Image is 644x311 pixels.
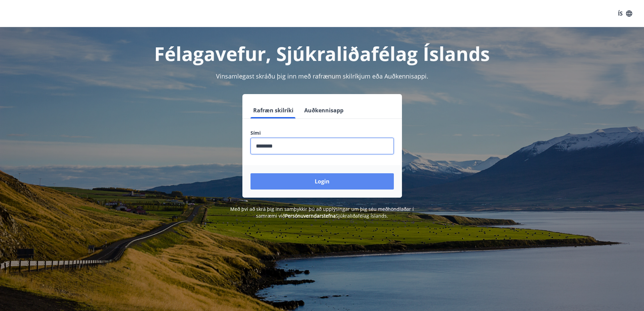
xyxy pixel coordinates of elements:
[251,130,394,136] label: Sími
[285,213,336,219] a: Persónuverndarstefna
[251,102,296,118] button: Rafræn skilríki
[251,173,394,190] button: Login
[614,7,636,20] button: ÍS
[302,102,346,118] button: Auðkennisapp
[87,41,557,66] h1: Félagavefur, Sjúkraliðafélag Íslands
[216,72,428,80] span: Vinsamlegast skráðu þig inn með rafrænum skilríkjum eða Auðkennisappi.
[230,206,414,219] span: Með því að skrá þig inn samþykkir þú að upplýsingar um þig séu meðhöndlaðar í samræmi við Sjúkral...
